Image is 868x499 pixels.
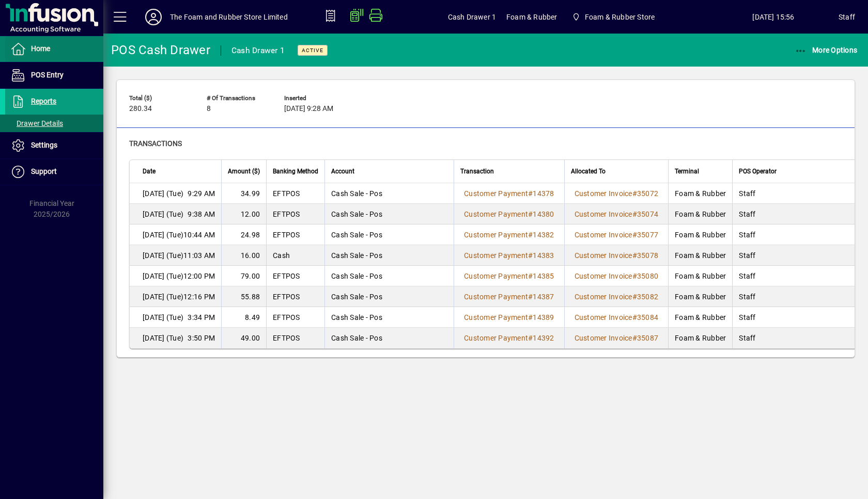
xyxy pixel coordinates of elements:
td: Cash Sale - Pos [324,204,454,224]
td: Staff [732,266,861,286]
span: [DATE] (Tue) [143,250,183,261]
span: # [528,272,533,280]
span: POS Entry [31,71,64,79]
span: Customer Invoice [575,313,632,321]
td: Cash Sale - Pos [324,307,454,328]
td: 79.00 [221,266,266,286]
span: 14380 [533,210,554,218]
span: Active [302,47,323,54]
span: 3:34 PM [188,312,215,323]
span: 11:03 AM [183,250,215,261]
span: Settings [31,141,57,149]
span: 14378 [533,189,554,198]
span: Customer Invoice [575,189,632,198]
td: EFTPOS [266,224,324,245]
td: Staff [732,307,861,328]
td: Foam & Rubber [668,183,732,204]
span: [DATE] (Tue) [143,188,183,199]
span: More Options [795,46,858,54]
span: # [632,313,637,321]
td: Staff [732,328,861,348]
span: # [528,210,533,218]
button: Profile [137,8,170,26]
span: Total ($) [129,95,191,102]
a: Customer Payment#14385 [460,270,558,282]
span: Customer Invoice [575,293,632,301]
span: 35087 [637,334,658,342]
span: Transaction [460,166,494,177]
td: Cash Sale - Pos [324,224,454,245]
span: 35078 [637,251,658,260]
span: 10:44 AM [183,230,215,240]
span: 35082 [637,293,658,301]
td: 34.99 [221,183,266,204]
a: Customer Payment#14380 [460,208,558,220]
td: Staff [732,245,861,266]
td: Foam & Rubber [668,307,732,328]
td: Foam & Rubber [668,286,732,307]
a: Home [5,36,103,62]
span: Foam & Rubber [506,9,557,25]
a: Support [5,159,103,185]
span: 12:00 PM [183,271,215,281]
span: [DATE] (Tue) [143,333,183,343]
td: Staff [732,204,861,224]
span: 9:38 AM [188,209,215,219]
span: 35080 [637,272,658,280]
span: Banking Method [273,166,318,177]
span: POS Operator [739,166,777,177]
td: EFTPOS [266,328,324,348]
span: 35072 [637,189,658,198]
span: [DATE] (Tue) [143,312,183,323]
span: Foam & Rubber Store [585,9,655,25]
span: 14382 [533,231,554,239]
td: Cash Sale - Pos [324,328,454,348]
span: Customer Invoice [575,251,632,260]
span: 12:16 PM [183,292,215,302]
span: 280.34 [129,105,152,113]
a: Customer Invoice#35084 [571,312,662,323]
span: # of Transactions [207,95,269,102]
span: Allocated To [571,166,606,177]
a: Settings [5,133,103,158]
td: 16.00 [221,245,266,266]
td: Cash [266,245,324,266]
span: 14385 [533,272,554,280]
span: Amount ($) [228,166,260,177]
span: [DATE] (Tue) [143,230,183,240]
span: 14383 [533,251,554,260]
td: Cash Sale - Pos [324,245,454,266]
span: Customer Payment [464,293,528,301]
td: 12.00 [221,204,266,224]
span: 35074 [637,210,658,218]
span: Customer Invoice [575,334,632,342]
a: Customer Payment#14392 [460,332,558,344]
a: Customer Invoice#35082 [571,291,662,302]
a: Customer Invoice#35077 [571,229,662,240]
button: More Options [792,41,860,59]
span: # [528,293,533,301]
td: 49.00 [221,328,266,348]
span: # [632,272,637,280]
span: Customer Payment [464,189,528,198]
span: 14387 [533,293,554,301]
span: Drawer Details [10,119,63,127]
td: Foam & Rubber [668,224,732,245]
td: 55.88 [221,286,266,307]
span: 14389 [533,313,554,321]
td: EFTPOS [266,183,324,204]
td: Foam & Rubber [668,204,732,224]
a: Drawer Details [5,115,103,132]
span: Foam & Rubber Store [567,8,659,26]
td: Staff [732,286,861,307]
span: [DATE] (Tue) [143,292,183,302]
a: Customer Payment#14378 [460,188,558,199]
span: # [632,293,637,301]
a: Customer Invoice#35072 [571,188,662,199]
span: Customer Invoice [575,231,632,239]
td: Staff [732,183,861,204]
td: 8.49 [221,307,266,328]
td: EFTPOS [266,266,324,286]
td: EFTPOS [266,307,324,328]
span: # [632,231,637,239]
